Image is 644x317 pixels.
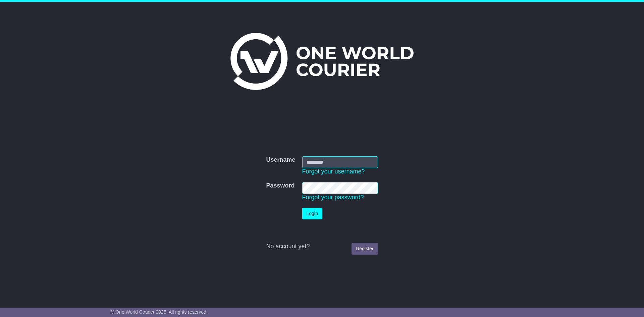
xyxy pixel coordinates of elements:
img: One World [230,33,414,90]
a: Register [352,243,378,255]
span: © One World Courier 2025. All rights reserved. [111,309,208,315]
a: Forgot your username? [302,168,365,175]
label: Password [266,182,294,190]
a: Forgot your password? [302,194,364,201]
label: Username [266,156,295,164]
div: No account yet? [266,243,378,250]
button: Login [302,208,322,219]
